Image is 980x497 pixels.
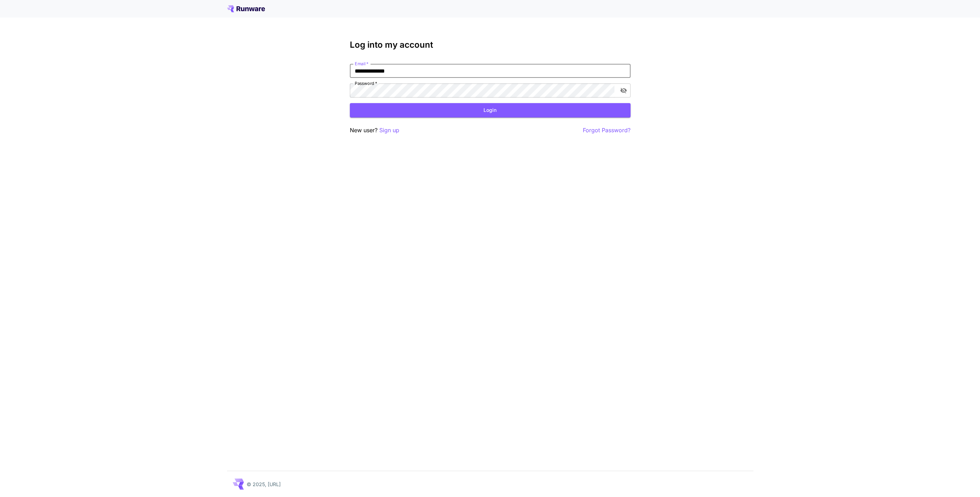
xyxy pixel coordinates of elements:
[583,126,631,135] button: Forgot Password?
[350,103,631,117] button: Login
[355,80,377,86] label: Password
[247,481,281,488] p: © 2025, [URL]
[617,84,630,97] button: toggle password visibility
[350,126,399,135] p: New user?
[355,61,368,67] label: Email
[350,40,631,50] h3: Log into my account
[379,126,399,135] button: Sign up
